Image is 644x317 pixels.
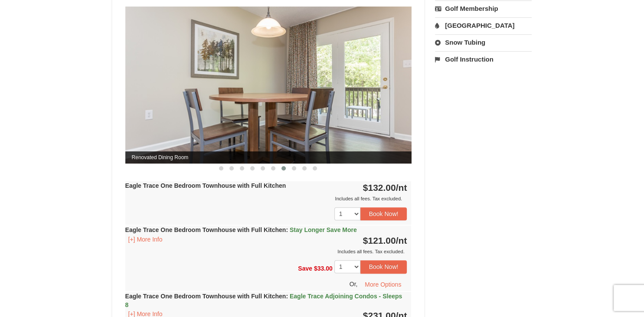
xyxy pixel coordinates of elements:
div: Includes all fees. Tax excluded. [125,194,407,203]
span: $33.00 [314,265,333,272]
span: Eagle Trace Adjoining Condos - Sleeps 8 [125,293,402,308]
button: Book Now! [360,260,407,273]
strong: Eagle Trace One Bedroom Townhouse with Full Kitchen [125,293,402,308]
span: : [286,226,288,233]
span: : [286,293,288,300]
img: Renovated Dining Room [125,7,412,163]
a: Golf Instruction [435,51,532,67]
button: Book Now! [360,207,407,220]
a: Golf Membership [435,0,532,16]
span: $121.00 [363,235,396,245]
a: [GEOGRAPHIC_DATA] [435,17,532,33]
span: /nt [396,235,407,245]
button: [+] More Info [125,235,166,244]
button: More Options [359,278,407,291]
strong: Eagle Trace One Bedroom Townhouse with Full Kitchen [125,226,357,233]
a: Snow Tubing [435,34,532,50]
strong: Eagle Trace One Bedroom Townhouse with Full Kitchen [125,182,286,189]
span: Renovated Dining Room [125,151,412,163]
strong: $132.00 [363,183,407,193]
div: Includes all fees. Tax excluded. [125,247,407,256]
span: Stay Longer Save More [290,226,357,233]
span: Save [298,265,312,272]
span: Or, [350,280,358,287]
span: /nt [396,183,407,193]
